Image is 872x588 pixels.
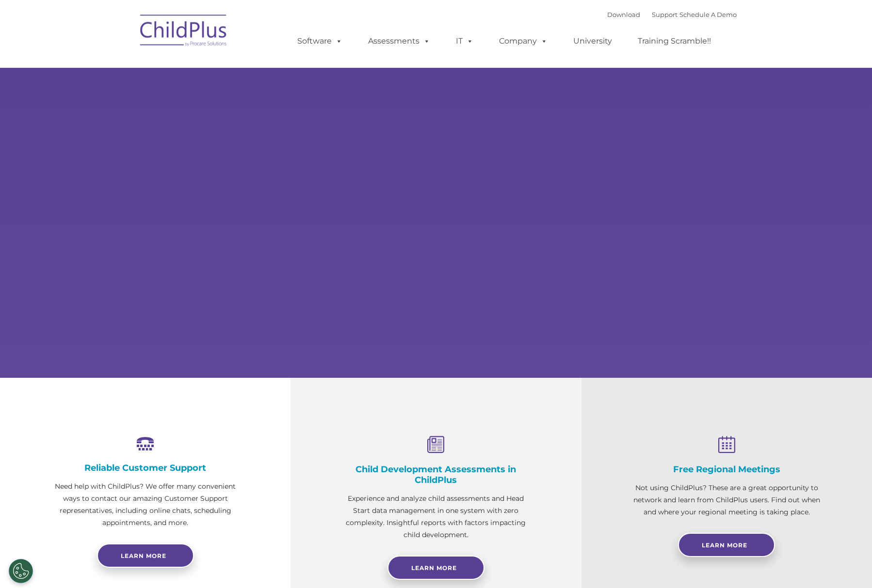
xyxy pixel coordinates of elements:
a: IT [446,31,483,51]
h4: Reliable Customer Support [48,463,242,473]
a: Training Scramble!! [628,31,721,51]
a: Learn more [97,543,194,568]
span: Learn More [702,542,747,549]
p: Experience and analyze child assessments and Head Start data management in one system with zero c... [339,493,533,541]
font: | [607,11,737,18]
button: Cookies Settings [9,559,33,583]
span: Learn More [411,564,457,572]
a: Support [652,11,678,18]
h4: Child Development Assessments in ChildPlus [339,464,533,485]
iframe: Chat Widget [824,542,872,588]
h4: Free Regional Meetings [630,464,824,475]
a: Learn More [678,533,775,557]
a: Company [489,31,557,51]
a: University [564,31,622,51]
p: Not using ChildPlus? These are a great opportunity to network and learn from ChildPlus users. Fin... [630,482,824,518]
p: Need help with ChildPlus? We offer many convenient ways to contact our amazing Customer Support r... [48,480,242,529]
img: ChildPlus by Procare Solutions [135,8,232,56]
a: Schedule A Demo [679,11,737,18]
a: Software [288,31,352,51]
a: Assessments [358,31,440,51]
a: Learn More [388,556,484,580]
a: Download [607,11,640,18]
span: Learn more [121,552,166,559]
